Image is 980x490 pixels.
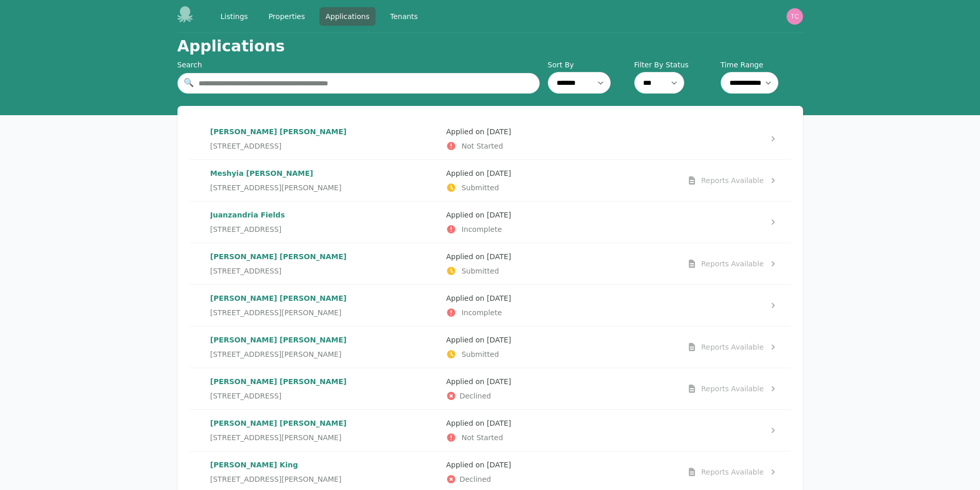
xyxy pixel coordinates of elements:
[210,349,342,359] span: [STREET_ADDRESS][PERSON_NAME]
[262,7,311,26] a: Properties
[701,384,764,394] div: Reports Available
[487,128,511,136] time: [DATE]
[190,160,791,201] a: Meshyia [PERSON_NAME][STREET_ADDRESS][PERSON_NAME]Applied on [DATE]SubmittedReports Available
[446,391,674,401] p: Declined
[210,432,342,443] span: [STREET_ADDRESS][PERSON_NAME]
[210,210,438,220] p: Juanzandria Fields
[215,7,254,26] a: Listings
[446,376,674,387] p: Applied on
[319,7,376,26] a: Applications
[210,168,438,178] p: Meshyia [PERSON_NAME]
[190,243,791,284] a: [PERSON_NAME] [PERSON_NAME][STREET_ADDRESS]Applied on [DATE]SubmittedReports Available
[177,60,540,70] div: Search
[210,251,438,262] p: [PERSON_NAME] [PERSON_NAME]
[487,169,511,177] time: [DATE]
[446,349,674,359] p: Submitted
[210,266,282,276] span: [STREET_ADDRESS]
[487,419,511,427] time: [DATE]
[701,175,764,186] div: Reports Available
[210,391,282,401] span: [STREET_ADDRESS]
[446,418,674,428] p: Applied on
[446,335,674,345] p: Applied on
[446,251,674,262] p: Applied on
[446,432,674,443] p: Not Started
[210,460,438,470] p: [PERSON_NAME] King
[446,224,674,234] p: Incomplete
[210,141,282,151] span: [STREET_ADDRESS]
[210,126,438,137] p: [PERSON_NAME] [PERSON_NAME]
[446,141,674,151] p: Not Started
[446,474,674,484] p: Declined
[190,368,791,409] a: [PERSON_NAME] [PERSON_NAME][STREET_ADDRESS]Applied on [DATE]DeclinedReports Available
[177,37,285,56] h1: Applications
[446,183,674,193] p: Submitted
[446,460,674,470] p: Applied on
[446,266,674,276] p: Submitted
[210,376,438,387] p: [PERSON_NAME] [PERSON_NAME]
[701,259,764,269] div: Reports Available
[701,467,764,477] div: Reports Available
[384,7,424,26] a: Tenants
[446,126,674,137] p: Applied on
[210,224,282,234] span: [STREET_ADDRESS]
[446,307,674,318] p: Incomplete
[487,252,511,261] time: [DATE]
[487,336,511,344] time: [DATE]
[446,210,674,220] p: Applied on
[210,335,438,345] p: [PERSON_NAME] [PERSON_NAME]
[548,60,630,70] label: Sort By
[210,474,342,484] span: [STREET_ADDRESS][PERSON_NAME]
[446,293,674,303] p: Applied on
[210,307,342,318] span: [STREET_ADDRESS][PERSON_NAME]
[190,118,791,159] a: [PERSON_NAME] [PERSON_NAME][STREET_ADDRESS]Applied on [DATE]Not Started
[190,326,791,368] a: [PERSON_NAME] [PERSON_NAME][STREET_ADDRESS][PERSON_NAME]Applied on [DATE]SubmittedReports Available
[487,294,511,302] time: [DATE]
[190,202,791,243] a: Juanzandria Fields[STREET_ADDRESS]Applied on [DATE]Incomplete
[487,211,511,219] time: [DATE]
[210,183,342,193] span: [STREET_ADDRESS][PERSON_NAME]
[190,285,791,326] a: [PERSON_NAME] [PERSON_NAME][STREET_ADDRESS][PERSON_NAME]Applied on [DATE]Incomplete
[634,60,717,70] label: Filter By Status
[210,418,438,428] p: [PERSON_NAME] [PERSON_NAME]
[487,461,511,469] time: [DATE]
[446,168,674,178] p: Applied on
[487,377,511,386] time: [DATE]
[190,410,791,451] a: [PERSON_NAME] [PERSON_NAME][STREET_ADDRESS][PERSON_NAME]Applied on [DATE]Not Started
[210,293,438,303] p: [PERSON_NAME] [PERSON_NAME]
[701,342,764,352] div: Reports Available
[721,60,803,70] label: Time Range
